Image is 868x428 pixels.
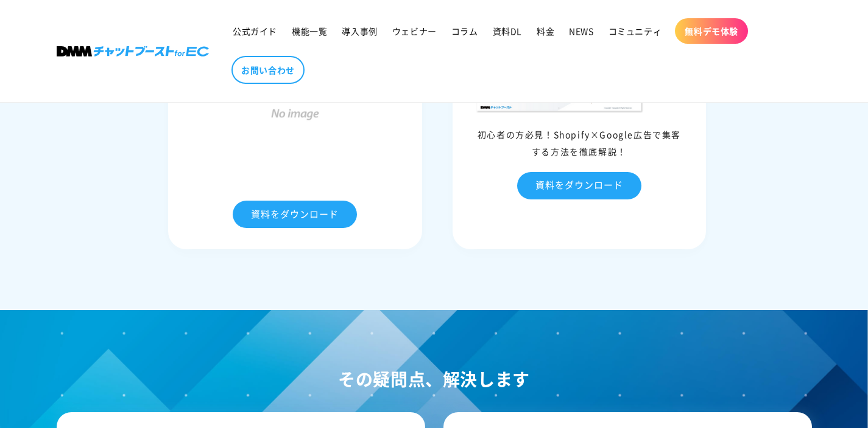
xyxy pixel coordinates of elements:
span: ウェビナー [392,26,437,36]
a: 資料をダウンロード [517,172,641,199]
span: お問い合わせ [241,64,295,75]
a: 資料DL [485,18,529,44]
a: 機能一覧 [284,18,334,44]
div: 初心者の方必見！Shopify×Google広告で集客する方法を徹底解説！ [456,126,704,160]
a: ウェビナー [385,18,444,44]
span: コミュニティ [609,26,662,36]
span: 資料DL [493,26,522,36]
a: 料金 [529,18,562,44]
img: 株式会社DMM Boost [57,46,209,57]
span: 導入事例 [342,26,377,36]
a: 無料デモ体験 [675,18,748,44]
a: コラム [444,18,485,44]
span: 料金 [537,26,554,36]
a: 公式ガイド [225,18,284,44]
a: NEWS [562,18,601,44]
span: 機能一覧 [292,26,327,36]
h2: その疑問点、解決します [57,365,812,394]
span: コラム [451,26,478,36]
a: 資料をダウンロード [233,201,357,228]
a: コミュニティ [601,18,669,44]
a: 導入事例 [334,18,384,44]
span: NEWS [569,26,593,36]
span: 公式ガイド [233,26,277,36]
span: 無料デモ体験 [685,26,738,36]
a: お問い合わせ [231,56,305,84]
